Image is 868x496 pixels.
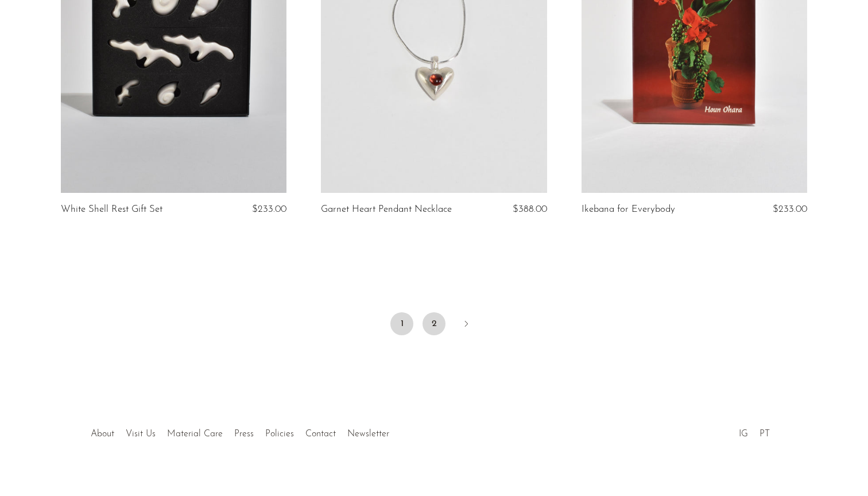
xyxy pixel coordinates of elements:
[234,429,254,439] a: Press
[91,429,114,439] a: About
[252,204,286,214] span: $233.00
[61,204,162,215] a: White Shell Rest Gift Set
[265,429,294,439] a: Policies
[167,429,223,439] a: Material Care
[759,429,770,439] a: PT
[321,204,452,215] a: Garnet Heart Pendant Necklace
[733,420,776,442] ul: Social Medias
[513,204,547,214] span: $388.00
[773,204,807,214] span: $233.00
[85,420,395,442] ul: Quick links
[305,429,336,439] a: Contact
[423,312,445,335] a: 2
[739,429,748,439] a: IG
[455,312,478,338] a: Next
[582,204,675,215] a: Ikebana for Everybody
[126,429,156,439] a: Visit Us
[390,312,413,335] span: 1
